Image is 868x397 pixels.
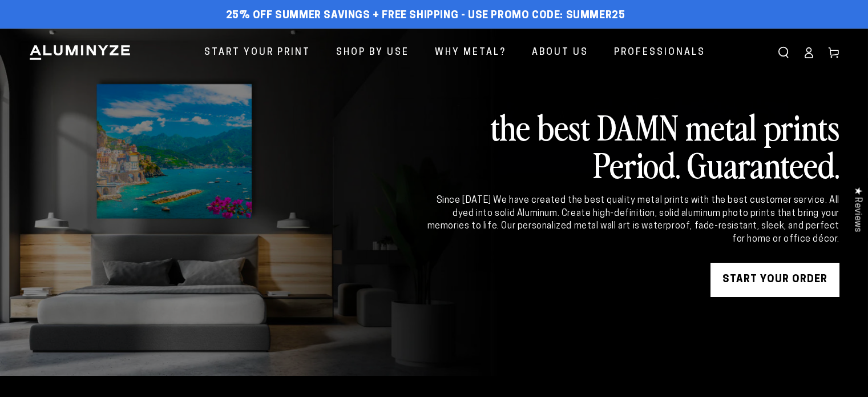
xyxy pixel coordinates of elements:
div: Since [DATE] We have created the best quality metal prints with the best customer service. All dy... [425,194,839,246]
img: Aluminyze [29,44,131,61]
h2: the best DAMN metal prints Period. Guaranteed. [425,107,839,183]
span: 25% off Summer Savings + Free Shipping - Use Promo Code: SUMMER25 [226,10,625,22]
div: Click to open Judge.me floating reviews tab [846,178,868,241]
span: Why Metal? [435,45,506,61]
a: START YOUR Order [710,263,839,297]
summary: Search our site [771,40,796,65]
a: About Us [523,38,597,68]
a: Start Your Print [196,38,319,68]
span: Start Your Print [204,45,310,61]
a: Shop By Use [328,38,418,68]
span: Shop By Use [336,45,409,61]
span: Professionals [614,45,705,61]
a: Why Metal? [426,38,515,68]
span: About Us [532,45,588,61]
a: Professionals [605,38,714,68]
